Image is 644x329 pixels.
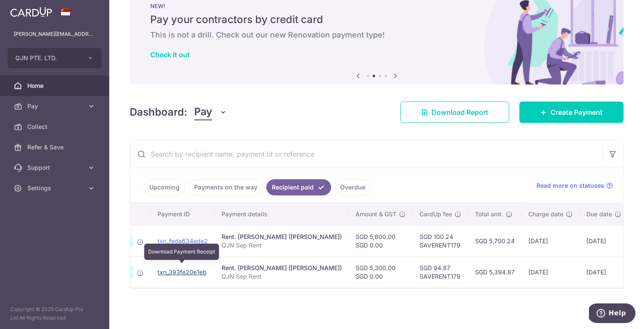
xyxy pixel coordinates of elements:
th: Payment ID [151,203,215,225]
a: Create Payment [519,102,624,123]
a: txn_feda634ede2 [157,237,208,245]
a: txn_393fe20e1eb [157,268,207,276]
span: Amount & GST [356,210,396,218]
h6: This is not a drill. Check out our new Renovation payment type! [150,30,603,40]
div: Rent. [PERSON_NAME] ([PERSON_NAME]) [221,233,342,241]
button: Pay [194,104,227,120]
div: Download Payment Receipt [144,244,219,260]
td: [DATE] [522,256,580,288]
a: Upcoming [144,179,185,195]
p: [PERSON_NAME][EMAIL_ADDRESS][DOMAIN_NAME] [14,30,96,38]
span: Pay [27,102,84,111]
span: Download Report [431,107,488,117]
span: Refer & Save [27,143,84,151]
td: [DATE] [522,225,580,256]
p: QJN Sep Rent [221,241,342,250]
input: Search by recipient name, payment id or reference [130,140,603,168]
span: Read more on statuses [536,181,604,190]
span: Support [27,163,84,172]
td: SGD 5,394.87 [468,256,522,288]
a: Read more on statuses [536,181,613,190]
a: Recipient paid [266,179,331,195]
th: Payment details [215,203,349,225]
p: NEW! [150,3,603,9]
span: Charge date [528,210,563,218]
td: [DATE] [580,256,628,288]
td: [DATE] [580,225,628,256]
td: SGD 5,700.24 [468,225,522,256]
span: Pay [194,104,212,120]
h4: Dashboard: [130,105,187,120]
span: CardUp fee [420,210,452,218]
td: SGD 94.87 SAVERENT179 [413,256,468,288]
h5: Pay your contractors by credit card [150,13,603,26]
a: Download Report [400,102,509,123]
span: Home [27,82,84,90]
p: QJN Sep Rent [221,272,342,281]
td: SGD 5,600.00 SGD 0.00 [349,225,413,256]
span: Collect [27,122,84,131]
td: SGD 100.24 SAVERENT179 [413,225,468,256]
span: Total amt. [475,210,503,218]
span: Create Payment [551,107,603,117]
td: SGD 5,300.00 SGD 0.00 [349,256,413,288]
button: QJN PTE. LTD. [8,48,102,68]
span: QJN PTE. LTD. [15,54,79,62]
a: Check it out [150,50,190,59]
span: Settings [27,184,84,192]
span: Due date [586,210,612,218]
div: Rent. [PERSON_NAME] ([PERSON_NAME]) [221,264,342,272]
a: Overdue [335,179,371,195]
a: Payments on the way [189,179,263,195]
img: CardUp [10,7,52,17]
iframe: Opens a widget where you can find more information [589,303,635,325]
